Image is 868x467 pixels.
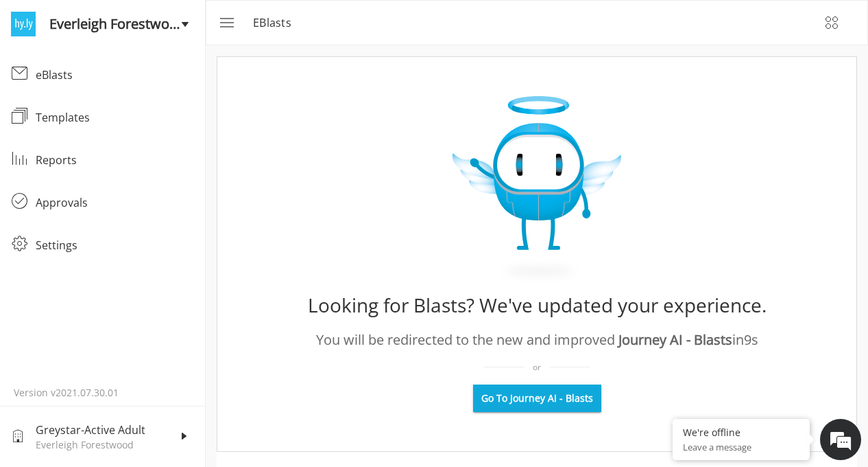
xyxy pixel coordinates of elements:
[209,6,242,39] button: menu
[253,14,300,31] p: eBlasts
[11,12,36,36] img: logo
[618,330,732,349] span: Journey AI - Blasts
[308,288,767,321] div: Looking for Blasts? We've updated your experience.
[473,385,601,412] button: Go To Journey AI - Blasts
[36,109,195,126] div: Templates
[36,67,195,83] div: eBlasts
[453,96,621,284] img: expiry_Image
[36,152,195,168] div: Reports
[481,391,593,405] span: Go To Journey AI - Blasts
[683,441,799,453] p: Leave a message
[14,386,191,400] p: Version v2021.07.30.01
[483,361,590,374] div: or
[49,14,181,34] span: Everleigh Forestwood Leasing
[683,426,799,439] div: We're offline
[316,330,758,350] div: You will be redirected to the new and improved in 9 s
[36,194,195,211] div: Approvals
[36,237,195,253] div: Settings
